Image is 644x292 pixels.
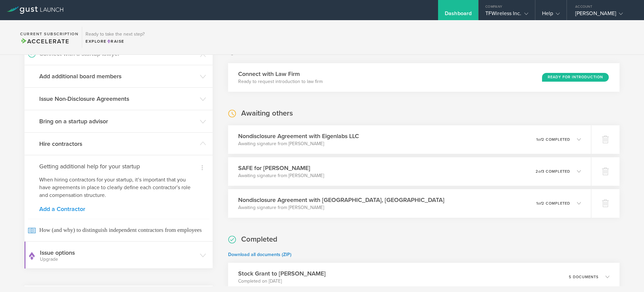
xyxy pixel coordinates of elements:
[238,269,326,278] h3: Stock Grant to [PERSON_NAME]
[20,32,78,36] h2: Current Subscription
[238,164,324,172] h3: SAFE for [PERSON_NAME]
[241,235,277,244] h2: Completed
[542,10,560,20] div: Help
[485,10,528,20] div: TFWireless Inc.
[82,27,148,48] div: Ready to take the next step?ExploreRaise
[538,169,542,174] em: of
[238,204,444,211] p: Awaiting signature from [PERSON_NAME]
[39,206,198,212] a: Add a Contractor
[445,10,472,20] div: Dashboard
[238,278,326,285] p: Completed on [DATE]
[238,70,323,78] h3: Connect with Law Firm
[238,132,359,140] h3: Nondisclosure Agreement with Eigenlabs LLC
[28,219,209,241] span: How (and why) to distinguish independent contractors from employees
[86,32,145,37] h3: Ready to take the next step?
[40,248,197,262] h3: Issue options
[238,140,359,147] p: Awaiting signature from [PERSON_NAME]
[536,138,570,141] p: 1 2 completed
[228,63,620,92] div: Connect with Law FirmReady to request introduction to law firmReady for Introduction
[238,78,323,85] p: Ready to request introduction to law firm
[24,219,213,241] a: How (and why) to distinguish independent contractors from employees
[610,260,644,292] iframe: Chat Widget
[542,73,609,82] div: Ready for Introduction
[238,196,444,204] h3: Nondisclosure Agreement with [GEOGRAPHIC_DATA], [GEOGRAPHIC_DATA]
[536,170,570,173] p: 2 3 completed
[20,38,69,45] span: Accelerate
[39,176,198,199] p: When hiring contractors for your startup, it’s important that you have agreements in place to cle...
[538,201,542,206] em: of
[39,139,197,148] h3: Hire contractors
[86,38,145,44] div: Explore
[107,39,124,44] span: Raise
[40,257,197,262] small: Upgrade
[238,172,324,179] p: Awaiting signature from [PERSON_NAME]
[39,162,198,171] h4: Getting additional help for your startup
[538,137,542,142] em: of
[39,94,197,103] h3: Issue Non-Disclosure Agreements
[575,10,632,20] div: [PERSON_NAME]
[39,117,197,126] h3: Bring on a startup advisor
[228,252,291,257] a: Download all documents (ZIP)
[39,72,197,81] h3: Add additional board members
[536,202,570,205] p: 1 2 completed
[569,275,599,279] p: 5 documents
[241,109,293,118] h2: Awaiting others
